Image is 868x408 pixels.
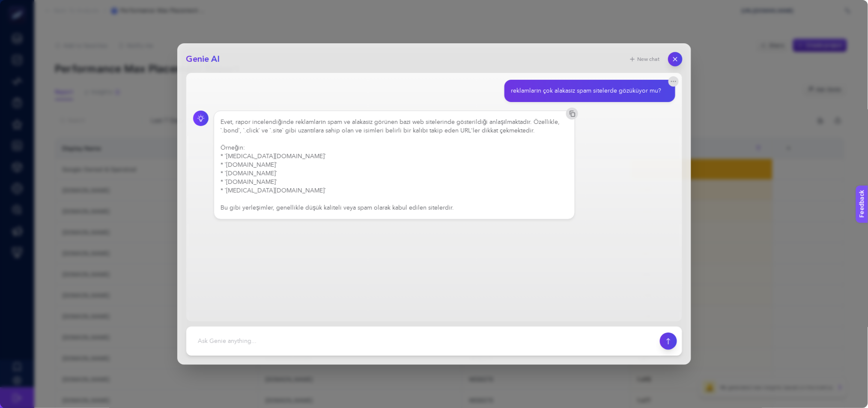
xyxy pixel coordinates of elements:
[566,108,578,120] button: Copy
[5,3,33,9] span: Feedback
[624,53,665,65] button: New chat
[221,118,568,212] div: Evet, rapor incelendiğinde reklamların spam ve alakasız görünen bazı web sitelerinde gösterildiği...
[511,87,662,95] div: reklamların çok alakasız spam sitelerde gözüküyor mu?
[186,53,220,65] h2: Genie AI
